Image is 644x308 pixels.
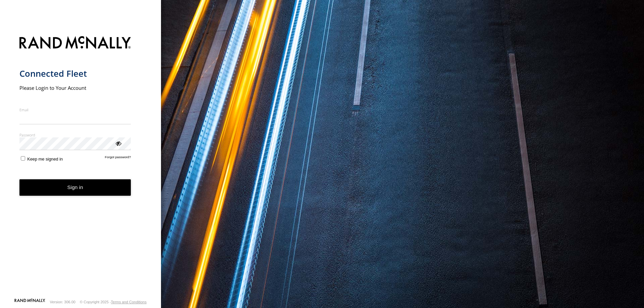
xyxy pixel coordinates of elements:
[111,300,147,304] a: Terms and Conditions
[27,157,63,162] span: Keep me signed in
[105,155,131,162] a: Forgot password?
[50,300,75,304] div: Version: 306.00
[19,35,131,52] img: Rand McNally
[80,300,147,304] div: © Copyright 2025 -
[19,132,131,137] label: Password
[19,84,131,91] h2: Please Login to Your Account
[19,107,131,112] label: Email
[19,179,131,196] button: Sign in
[115,140,121,146] div: ViewPassword
[14,299,45,305] a: Visit our Website
[19,68,131,79] h1: Connected Fleet
[19,32,142,298] form: main
[21,156,25,161] input: Keep me signed in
